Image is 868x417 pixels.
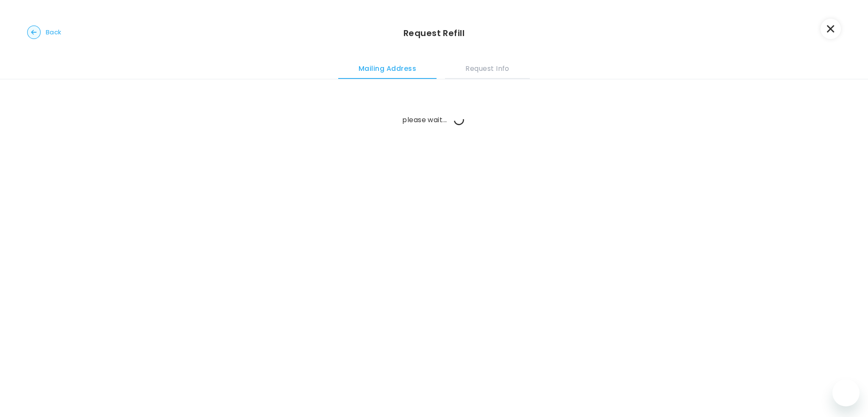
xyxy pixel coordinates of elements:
[338,56,437,79] button: Mailing Address
[46,26,61,38] span: Back
[27,25,61,39] button: Back
[832,379,860,406] iframe: Button to launch messaging window
[445,56,530,79] button: Request Info
[402,113,466,127] span: please wait...
[403,27,465,39] h3: Request Refill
